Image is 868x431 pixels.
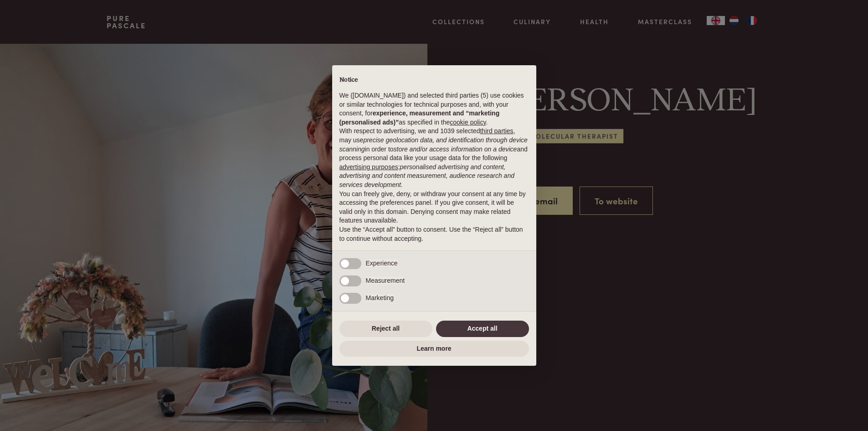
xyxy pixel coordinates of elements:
p: You can freely give, deny, or withdraw your consent at any time by accessing the preferences pane... [339,190,529,225]
a: cookie policy [450,119,486,126]
button: advertising purposes [339,163,398,172]
p: We ([DOMAIN_NAME]) and selected third parties (5) use cookies or similar technologies for technic... [339,91,529,127]
button: third parties [480,127,513,136]
em: personalised advertising and content, advertising and content measurement, audience research and ... [339,163,514,188]
span: Measurement [366,277,405,284]
h2: Notice [339,76,529,84]
button: Accept all [436,321,529,337]
p: With respect to advertising, we and 1039 selected , may use in order to and process personal data... [339,127,529,189]
span: Marketing [366,294,394,301]
em: precise geolocation data, and identification through device scanning [339,136,528,153]
span: Experience [366,260,398,267]
strong: experience, measurement and “marketing (personalised ads)” [339,109,500,126]
button: Reject all [339,321,432,337]
p: Use the “Accept all” button to consent. Use the “Reject all” button to continue without accepting. [339,225,529,243]
em: store and/or access information on a device [394,145,517,153]
button: Learn more [339,341,529,357]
